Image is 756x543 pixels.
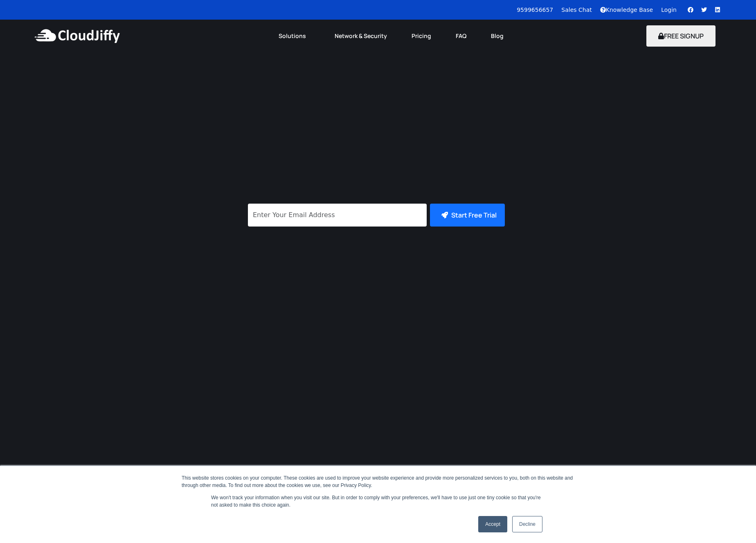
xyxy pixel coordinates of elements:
[443,27,479,45] a: FAQ
[661,7,677,13] a: Login
[399,27,443,45] a: Pricing
[517,7,553,13] a: 9599656657
[430,204,505,227] button: Start Free Trial
[478,516,507,532] a: Accept
[561,7,592,13] a: Sales Chat
[600,7,653,13] a: Knowledge Base
[248,204,427,227] input: Enter Your Email Address
[322,27,399,45] a: Network & Security
[182,474,574,489] div: This website stores cookies on your computer. These cookies are used to improve your website expe...
[646,31,715,40] a: FREE SIGNUP
[266,27,322,45] a: Solutions
[512,516,542,532] a: Decline
[646,25,715,47] button: FREE SIGNUP
[211,494,545,509] p: We won't track your information when you visit our site. But in order to comply with your prefere...
[479,27,516,45] a: Blog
